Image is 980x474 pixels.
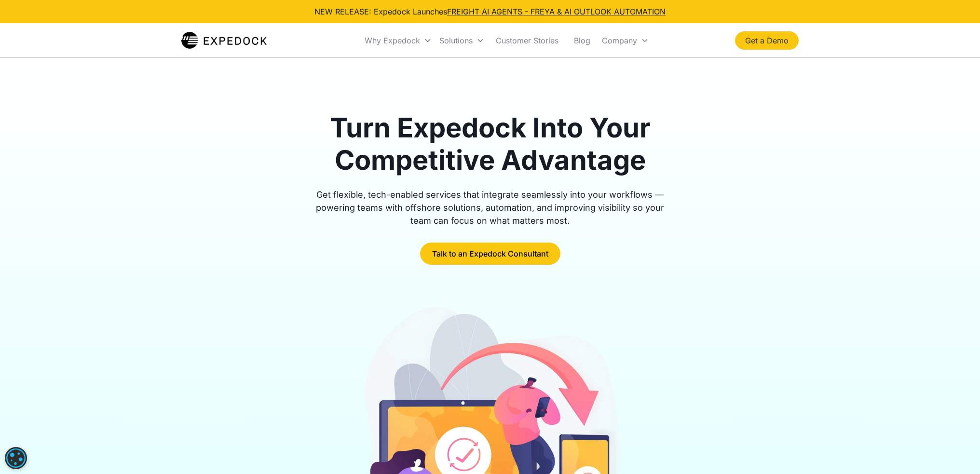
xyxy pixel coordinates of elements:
[361,24,436,57] div: Why Expedock
[932,428,980,474] iframe: Chat Widget
[602,36,637,45] div: Company
[598,24,653,57] div: Company
[566,24,598,57] a: Blog
[436,24,488,57] div: Solutions
[439,36,473,45] div: Solutions
[420,243,560,265] a: Talk to an Expedock Consultant
[488,24,566,57] a: Customer Stories
[305,112,675,176] h1: Turn Expedock Into Your Competitive Advantage
[314,6,666,17] div: NEW RELEASE: Expedock Launches
[181,31,267,50] img: Expedock Logo
[305,188,675,227] div: Get flexible, tech-enabled services that integrate seamlessly into your workflows — powering team...
[735,31,799,50] a: Get a Demo
[365,36,420,45] div: Why Expedock
[181,31,267,50] a: home
[447,7,666,16] a: FREIGHT AI AGENTS - FREYA & AI OUTLOOK AUTOMATION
